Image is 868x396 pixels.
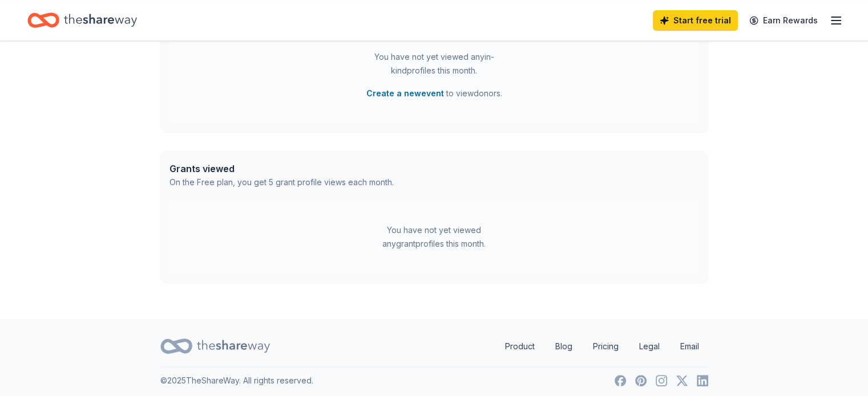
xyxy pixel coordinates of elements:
[169,175,394,189] div: On the Free plan, you get 5 grant profile views each month.
[27,7,137,34] a: Home
[653,10,738,31] a: Start free trial
[169,162,394,175] div: Grants viewed
[363,223,506,251] div: You have not yet viewed any grant profiles this month.
[366,87,502,100] span: to view donors .
[496,335,708,358] nav: quick links
[160,374,313,387] p: © 2025 TheShareWay. All rights reserved.
[584,335,628,358] a: Pricing
[671,335,708,358] a: Email
[546,335,582,358] a: Blog
[630,335,669,358] a: Legal
[742,10,825,31] a: Earn Rewards
[366,87,444,100] button: Create a newevent
[363,50,506,77] div: You have not yet viewed any in-kind profiles this month.
[496,335,544,358] a: Product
